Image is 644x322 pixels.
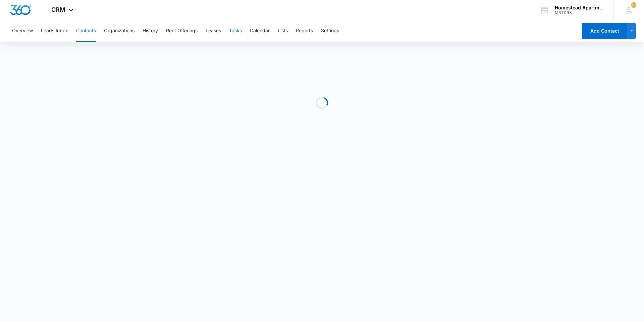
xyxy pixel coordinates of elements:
[12,20,33,42] button: Overview
[51,6,65,13] span: CRM
[555,10,604,15] div: account id
[41,20,68,42] button: Leads Inbox
[76,20,96,42] button: Contacts
[582,23,627,39] button: Add Contact
[555,5,604,10] div: account name
[166,20,198,42] button: Rent Offerings
[296,20,313,42] button: Reports
[631,2,636,8] div: notifications count
[229,20,242,42] button: Tasks
[631,2,636,8] span: 192
[278,20,288,42] button: Lists
[206,20,221,42] button: Leases
[104,20,135,42] button: Organizations
[250,20,270,42] button: Calendar
[321,20,339,42] button: Settings
[143,20,158,42] button: History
